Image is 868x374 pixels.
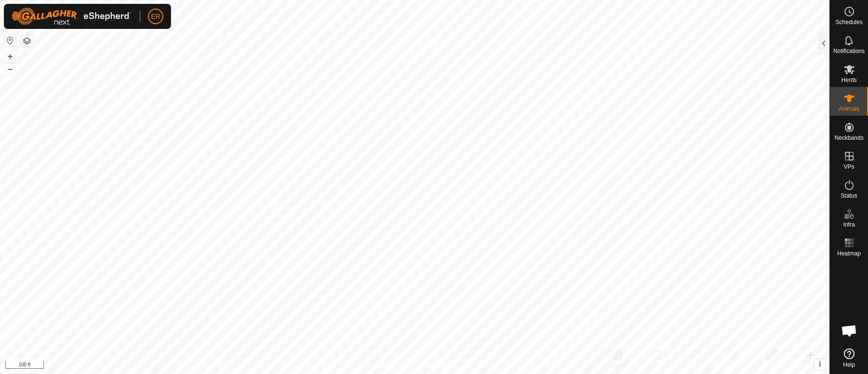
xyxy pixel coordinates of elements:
span: Schedules [835,19,862,25]
span: i [819,360,821,368]
button: Map Layers [21,35,33,47]
span: ER [151,12,160,22]
a: Help [830,345,868,372]
span: Notifications [833,48,865,54]
span: Infra [843,222,855,227]
a: Contact Us [424,361,453,370]
span: Heatmap [837,251,861,256]
span: Herds [841,77,856,83]
span: Help [843,362,855,368]
a: Privacy Policy [377,361,413,370]
button: – [4,63,16,75]
img: Gallagher Logo [12,8,132,25]
button: + [4,51,16,62]
button: Reset Map [4,35,16,46]
span: Animals [839,106,859,112]
span: Status [841,193,857,199]
a: Open chat [835,316,864,345]
span: Neckbands [834,135,863,141]
span: VPs [843,164,854,170]
button: i [815,359,825,370]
